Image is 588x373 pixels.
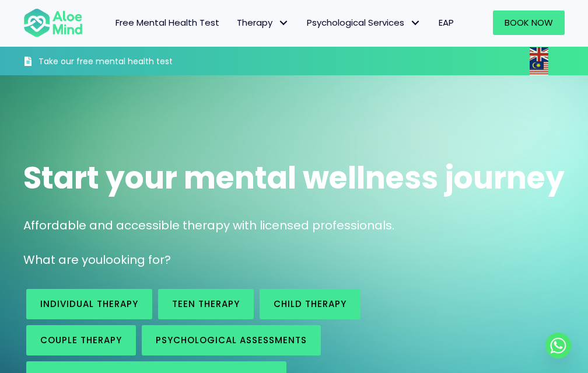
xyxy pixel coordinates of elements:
[430,11,463,35] a: EAP
[530,61,548,75] img: ms
[237,16,289,29] span: Therapy
[156,334,307,346] span: Psychological assessments
[228,11,298,35] a: TherapyTherapy: submenu
[493,11,565,35] a: Book Now
[40,334,122,346] span: Couple therapy
[26,325,136,355] a: Couple therapy
[26,289,152,319] a: Individual therapy
[116,16,219,29] span: Free Mental Health Test
[530,47,548,61] img: en
[172,298,240,310] span: Teen Therapy
[545,333,571,358] a: Whatsapp
[307,16,421,29] span: Psychological Services
[107,11,228,35] a: Free Mental Health Test
[94,11,463,35] nav: Menu
[439,16,454,29] span: EAP
[407,15,424,32] span: Psychological Services: submenu
[530,47,549,60] a: English
[23,156,565,199] span: Start your mental wellness journey
[40,298,138,310] span: Individual therapy
[275,15,292,32] span: Therapy: submenu
[38,56,190,68] h3: Take our free mental health test
[530,61,549,75] a: Malay
[23,8,83,38] img: Aloe mind Logo
[298,11,430,35] a: Psychological ServicesPsychological Services: submenu
[23,217,565,234] p: Affordable and accessible therapy with licensed professionals.
[505,16,553,29] span: Book Now
[23,50,190,75] a: Take our free mental health test
[23,252,103,268] span: What are you
[103,252,171,268] span: looking for?
[274,298,346,310] span: Child Therapy
[260,289,360,319] a: Child Therapy
[142,325,321,355] a: Psychological assessments
[158,289,254,319] a: Teen Therapy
